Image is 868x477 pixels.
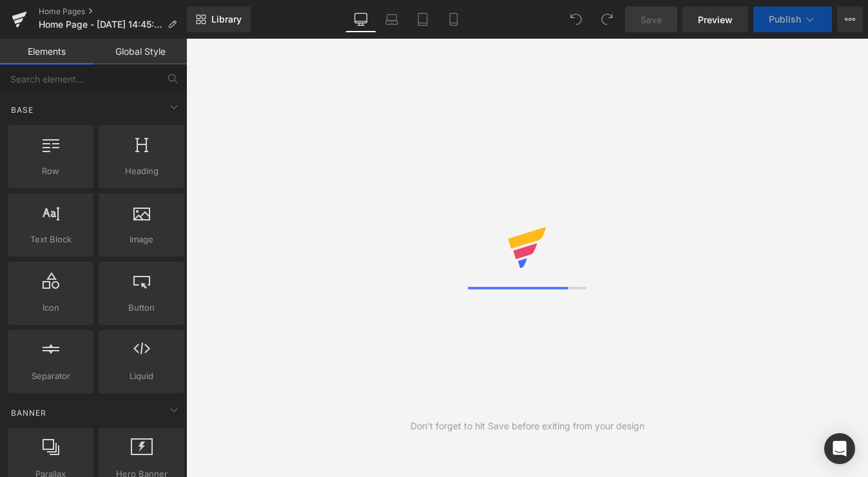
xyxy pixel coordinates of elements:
[211,14,242,25] span: Library
[682,6,748,32] a: Preview
[769,14,801,24] span: Publish
[438,6,469,32] a: Mobile
[410,419,644,433] div: Don't forget to hit Save before exiting from your design
[39,19,162,30] span: Home Page - [DATE] 14:45:47
[376,6,407,32] a: Laptop
[12,301,90,315] span: Icon
[837,6,863,32] button: More
[12,233,90,246] span: Text Block
[12,369,90,383] span: Separator
[563,6,589,32] button: Undo
[102,369,180,383] span: Liquid
[824,433,855,464] div: Open Intercom Messenger
[102,164,180,178] span: Heading
[345,6,376,32] a: Desktop
[39,6,187,17] a: Home Pages
[10,104,35,116] span: Base
[698,13,733,26] span: Preview
[641,13,662,26] span: Save
[10,407,48,419] span: Banner
[102,233,180,246] span: Image
[93,39,187,64] a: Global Style
[187,6,251,32] a: New Library
[12,164,90,178] span: Row
[753,6,832,32] button: Publish
[594,6,620,32] button: Redo
[102,301,180,315] span: Button
[407,6,438,32] a: Tablet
